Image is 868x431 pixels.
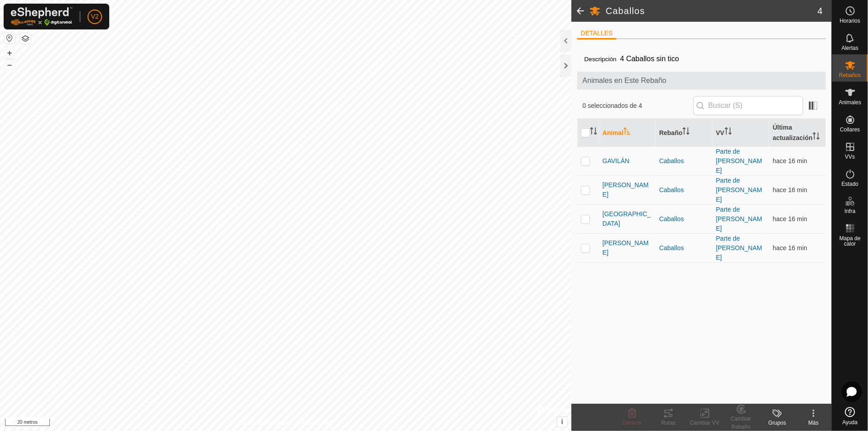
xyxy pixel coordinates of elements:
[603,239,649,256] font: [PERSON_NAME]
[840,126,860,133] font: Collares
[716,206,762,232] a: Parte de [PERSON_NAME]
[768,420,786,426] font: Grupos
[813,134,820,141] p-sorticon: Activar para ordenar
[716,177,762,203] a: Parte de [PERSON_NAME]
[659,129,683,136] font: Rebaño
[583,77,667,84] font: Animales en Este Rebaño
[590,129,597,136] p-sorticon: Activar para ordenar
[690,420,720,426] font: Cambiar VV
[716,235,762,261] a: Parte de [PERSON_NAME]
[839,99,861,106] font: Animales
[7,48,12,58] font: +
[716,148,762,174] a: Parte de [PERSON_NAME]
[4,59,15,70] button: –
[842,45,858,51] font: Alertas
[773,186,807,194] font: hace 16 min
[832,403,868,429] a: Ayuda
[581,29,613,37] font: DETALLES
[844,208,855,214] font: Infra
[239,419,291,427] a: Política de Privacidad
[659,244,684,252] font: Caballos
[839,72,861,78] font: Rebaños
[603,210,651,227] font: [GEOGRAPHIC_DATA]
[842,181,858,187] font: Estado
[809,420,819,426] font: Más
[773,244,807,252] span: 12 de agosto de 2025, 6:30
[603,129,624,136] font: Animal
[622,420,642,426] font: Eliminar
[773,186,807,194] span: 12 de agosto de 2025, 6:30
[731,416,751,430] font: Cambiar Rebaño
[239,420,291,426] font: Política de Privacidad
[603,157,630,165] font: GAVILÁN
[683,129,690,136] p-sorticon: Activar para ordenar
[840,18,860,24] font: Horarios
[583,102,643,109] font: 0 seleccionados de 4
[773,244,807,252] font: hace 16 min
[4,33,15,44] button: Restablecer mapa
[773,157,807,165] span: 12 de agosto de 2025, 6:30
[773,215,807,223] span: 12 de agosto de 2025, 6:30
[661,420,675,426] font: Rutas
[659,215,684,223] font: Caballos
[725,129,732,136] p-sorticon: Activar para ordenar
[716,129,725,136] font: VV
[818,6,823,16] font: 4
[585,56,617,63] font: Descripción
[7,60,12,69] font: –
[302,419,332,427] a: Contáctanos
[20,33,31,44] button: Capas del Mapa
[773,124,813,141] font: Última actualización
[839,235,861,247] font: Mapa de calor
[843,419,858,426] font: Ayuda
[11,7,73,26] img: Logotipo de Gallagher
[773,215,807,223] font: hace 16 min
[624,129,631,136] p-sorticon: Activar para ordenar
[557,417,567,427] button: i
[659,157,684,165] font: Caballos
[561,418,563,426] font: i
[4,48,15,58] button: +
[606,6,645,16] font: Caballos
[603,181,649,198] font: [PERSON_NAME]
[620,55,679,63] font: 4 Caballos sin tico
[773,157,807,165] font: hace 16 min
[91,13,98,20] font: V2
[693,96,803,115] input: Buscar (S)
[659,186,684,194] font: Caballos
[845,154,855,160] font: VVs
[302,420,332,426] font: Contáctanos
